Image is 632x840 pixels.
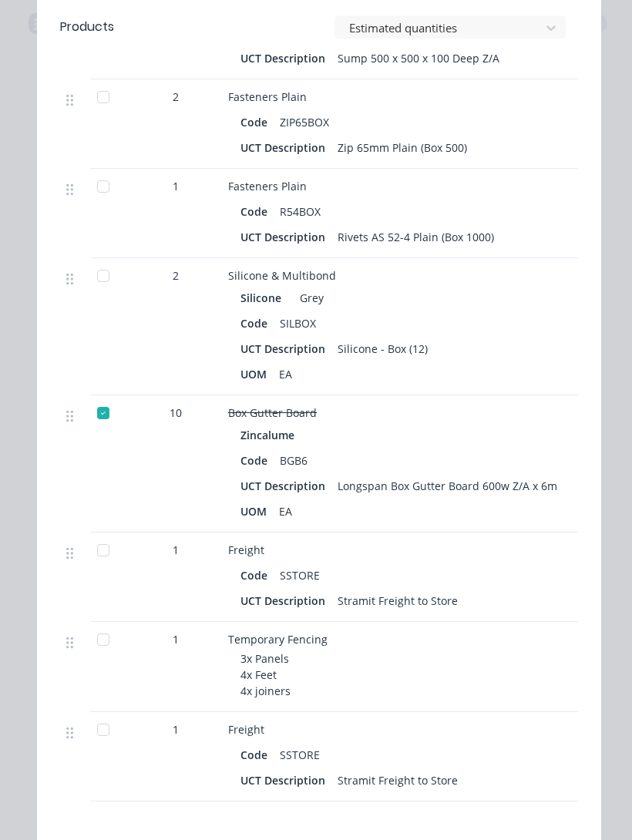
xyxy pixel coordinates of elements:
[240,651,291,698] span: 3x Panels 4x Feet 4x joiners
[173,178,179,194] span: 1
[228,179,307,193] span: Fasteners Plain
[228,632,328,647] span: Temporary Fencing
[173,542,179,558] span: 1
[228,405,317,420] span: Box Gutter Board
[331,769,464,791] div: Stramit Freight to Store
[331,590,464,612] div: Stramit Freight to Store
[240,500,273,522] div: UOM
[274,449,314,472] div: BGB6
[173,721,179,738] span: 1
[228,543,264,557] span: Freight
[331,338,434,360] div: Silicone - Box (12)
[240,338,331,360] div: UCT Description
[240,564,274,586] div: Code
[240,769,331,791] div: UCT Description
[240,287,287,309] div: Silicone
[273,363,298,385] div: EA
[274,111,335,133] div: ZIP65BOX
[60,18,114,36] div: Products
[274,564,326,586] div: SSTORE
[228,722,264,737] span: Freight
[240,226,331,248] div: UCT Description
[228,268,336,283] span: Silicone & Multibond
[170,405,182,421] span: 10
[240,136,331,159] div: UCT Description
[240,111,274,133] div: Code
[274,744,326,766] div: SSTORE
[173,267,179,284] span: 2
[331,475,563,497] div: Longspan Box Gutter Board 600w Z/A x 6m
[273,500,298,522] div: EA
[240,200,274,223] div: Code
[274,312,322,334] div: SILBOX
[240,363,273,385] div: UOM
[240,744,274,766] div: Code
[331,47,506,69] div: Sump 500 x 500 x 100 Deep Z/A
[228,89,307,104] span: Fasteners Plain
[294,287,324,309] div: Grey
[240,449,274,472] div: Code
[240,47,331,69] div: UCT Description
[274,200,327,223] div: R54BOX
[240,424,301,446] div: Zincalume
[240,312,274,334] div: Code
[240,475,331,497] div: UCT Description
[173,89,179,105] span: 2
[173,631,179,647] span: 1
[331,226,500,248] div: Rivets AS 52-4 Plain (Box 1000)
[331,136,473,159] div: Zip 65mm Plain (Box 500)
[240,590,331,612] div: UCT Description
